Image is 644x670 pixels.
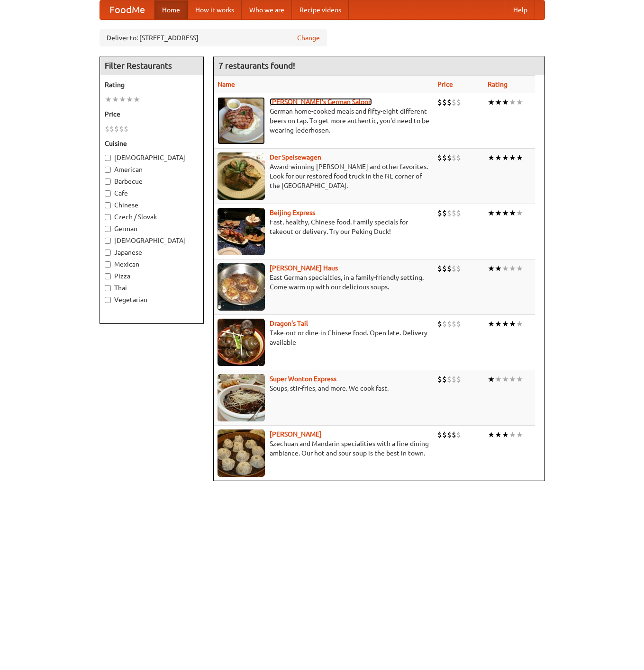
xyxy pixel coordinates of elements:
b: [PERSON_NAME] Haus [270,264,338,272]
li: $ [437,263,442,274]
p: Award-winning [PERSON_NAME] and other favorites. Look for our restored food truck in the NE corne... [218,162,430,190]
a: Who we are [242,0,292,19]
li: ★ [495,208,502,218]
input: [DEMOGRAPHIC_DATA] [105,155,111,161]
li: $ [442,429,447,440]
li: ★ [495,263,502,274]
li: ★ [105,94,112,105]
a: Der Speisewagen [270,153,321,161]
li: ★ [516,374,523,384]
li: ★ [133,94,140,105]
a: How it works [188,0,242,19]
input: German [105,226,111,232]
li: $ [452,208,456,218]
li: $ [447,374,452,384]
li: $ [437,374,442,384]
li: ★ [495,97,502,107]
input: Pizza [105,273,111,279]
li: $ [442,319,447,329]
li: $ [452,429,456,440]
li: $ [442,152,447,163]
li: ★ [488,429,495,440]
input: [DEMOGRAPHIC_DATA] [105,238,111,244]
b: Dragon's Tail [270,320,308,327]
h5: Price [105,109,199,119]
li: ★ [516,263,523,274]
p: East German specialties, in a family-friendly setting. Come warm up with our delicious soups. [218,273,430,292]
input: Chinese [105,202,111,208]
li: ★ [516,208,523,218]
li: $ [456,208,461,218]
li: ★ [502,152,509,163]
a: [PERSON_NAME] [270,430,322,438]
li: ★ [502,374,509,384]
label: German [105,224,199,233]
li: $ [447,152,452,163]
li: $ [452,319,456,329]
li: ★ [488,319,495,329]
label: [DEMOGRAPHIC_DATA] [105,236,199,245]
li: $ [119,124,124,134]
li: ★ [495,319,502,329]
img: speisewagen.jpg [218,152,265,200]
p: German home-cooked meals and fifty-eight different beers on tap. To get more authentic, you'd nee... [218,107,430,135]
li: $ [452,152,456,163]
li: $ [437,208,442,218]
input: Czech / Slovak [105,214,111,220]
a: Beijing Express [270,209,315,216]
li: $ [442,97,447,107]
li: $ [456,97,461,107]
li: ★ [509,374,516,384]
li: ★ [509,97,516,107]
a: Price [437,80,453,88]
li: $ [447,208,452,218]
li: $ [456,152,461,163]
img: esthers.jpg [218,97,265,144]
li: ★ [112,94,119,105]
li: $ [456,429,461,440]
li: $ [442,208,447,218]
li: ★ [488,152,495,163]
li: $ [109,124,114,134]
a: Recipe videos [292,0,349,19]
li: ★ [516,319,523,329]
li: $ [437,152,442,163]
li: $ [105,124,109,134]
p: Soups, stir-fries, and more. We cook fast. [218,384,430,393]
li: $ [447,97,452,107]
li: ★ [488,263,495,274]
a: Home [154,0,188,19]
label: Czech / Slovak [105,212,199,222]
li: ★ [488,97,495,107]
li: ★ [516,152,523,163]
img: shandong.jpg [218,429,265,477]
li: ★ [119,94,126,105]
input: Vegetarian [105,297,111,303]
li: $ [456,374,461,384]
input: Thai [105,285,111,291]
a: [PERSON_NAME]'s German Saloon [270,98,372,106]
h5: Cuisine [105,139,199,148]
label: [DEMOGRAPHIC_DATA] [105,153,199,162]
li: $ [442,263,447,274]
li: ★ [509,263,516,274]
label: Thai [105,283,199,293]
li: $ [437,319,442,329]
li: $ [447,319,452,329]
li: ★ [502,208,509,218]
li: $ [456,319,461,329]
b: Super Wonton Express [270,375,336,383]
p: Fast, healthy, Chinese food. Family specials for takeout or delivery. Try our Peking Duck! [218,217,430,236]
label: Pizza [105,271,199,281]
li: $ [452,263,456,274]
a: Rating [488,80,508,88]
label: Mexican [105,259,199,269]
input: Cafe [105,190,111,197]
input: Mexican [105,261,111,268]
img: dragon.jpg [218,319,265,366]
a: FoodMe [100,0,154,19]
li: ★ [502,263,509,274]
